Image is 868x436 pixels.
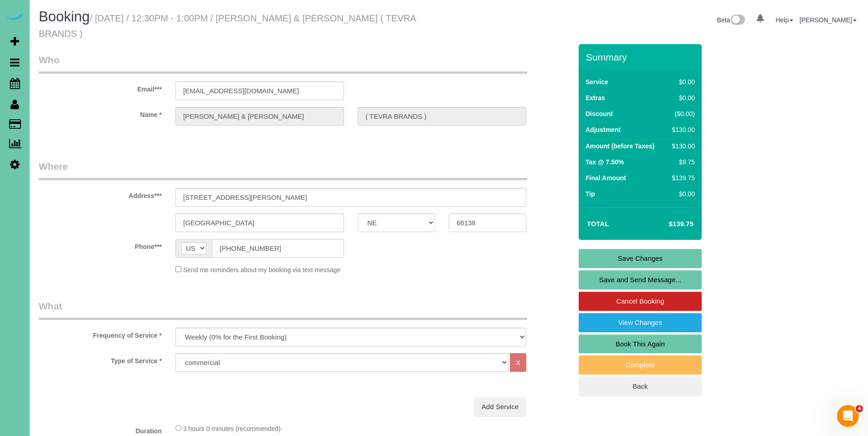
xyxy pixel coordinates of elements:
div: $139.75 [668,173,695,183]
span: 3 hours 0 minutes (recommended) [183,425,281,432]
legend: Who [39,53,527,74]
span: Booking [39,9,90,25]
label: Service [586,77,608,86]
div: $0.00 [668,93,695,102]
div: $130.00 [668,142,695,151]
label: Name * [32,107,169,119]
iframe: Intercom live chat [837,405,859,427]
div: $0.00 [668,189,695,198]
label: Type of Service * [32,353,169,365]
a: Back [579,377,702,396]
div: $9.75 [668,157,695,167]
a: Save and Send Message... [579,270,702,289]
img: Automaid Logo [5,9,24,22]
a: View Changes [579,313,702,332]
div: $0.00 [668,77,695,86]
span: Send me reminders about my booking via text message [183,266,341,274]
label: Duration [32,423,169,436]
span: 4 [856,405,863,412]
a: Add Service [474,397,526,416]
img: New interface [730,15,745,26]
a: Save Changes [579,249,702,268]
a: Beta [717,16,745,24]
label: Discount [586,109,613,118]
h4: $139.75 [642,220,693,228]
a: Help [776,16,793,24]
label: Final Amount [586,173,626,183]
label: Tax @ 7.50% [586,157,624,167]
small: / [DATE] / 12:30PM - 1:00PM / [PERSON_NAME] & [PERSON_NAME] ( TEVRA BRANDS ) [39,13,416,39]
h3: Summary [586,52,697,62]
label: Tip [586,189,595,198]
div: ($0.00) [668,109,695,118]
legend: What [39,299,527,320]
label: Extras [586,93,605,102]
div: $130.00 [668,125,695,134]
label: Amount (before Taxes) [586,142,654,151]
a: [PERSON_NAME] [800,16,857,24]
label: Frequency of Service * [32,328,169,340]
a: Cancel Booking [579,292,702,311]
strong: Total [587,220,609,228]
a: Book This Again [579,335,702,354]
label: Adjustment [586,125,621,134]
legend: Where [39,160,527,180]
